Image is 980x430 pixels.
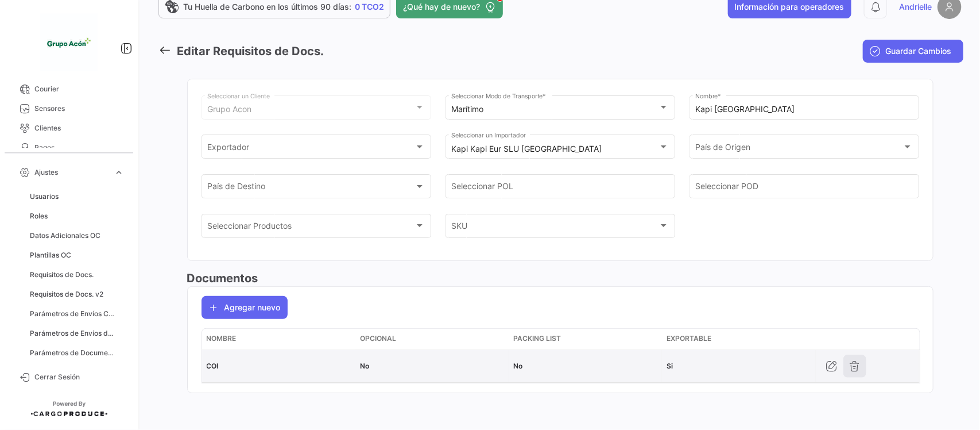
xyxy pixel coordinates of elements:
button: Agregar nuevo [202,296,288,319]
a: Plantillas OC [25,247,129,264]
span: Exportable [667,333,711,344]
span: 0 TCO2 [355,1,384,13]
span: Tu Huella de Carbono en los últimos 90 días: [183,1,351,13]
a: Requisitos de Docs. v2 [25,286,129,303]
span: País de Destino [207,184,415,194]
span: Clientes [34,123,124,133]
a: Parámetros de Envíos Cargas Marítimas [25,305,129,322]
span: Guardar Cambios [886,45,952,57]
span: Exportador [207,144,415,154]
span: Seleccionar Productos [207,223,415,233]
span: Packing List [513,333,561,344]
span: ¿Qué hay de nuevo? [403,1,480,13]
span: Datos Adicionales OC [30,231,100,241]
datatable-header-cell: Packing List [509,329,662,350]
a: Usuarios [25,188,129,205]
mat-select-trigger: Marítimo [451,104,483,114]
span: Sensores [34,103,124,114]
div: COI [207,361,351,371]
span: Usuarios [30,191,59,202]
span: No [513,362,522,370]
a: Roles [25,208,129,225]
span: Roles [30,211,48,221]
a: Parámetros de Envíos de Cargas Terrestres [25,325,129,342]
span: Requisitos de Docs. v2 [30,289,103,300]
a: Pagos [9,138,129,158]
button: Guardar Cambios [863,40,963,63]
span: No [360,362,369,370]
img: 1f3d66c5-6a2d-4a07-a58d-3a8e9bbc88ff.jpeg [40,14,98,71]
span: Courier [34,84,124,94]
span: SKU [451,223,659,233]
mat-select-trigger: Kapi Kapi Eur SLU [GEOGRAPHIC_DATA] [451,144,602,153]
span: Requisitos de Docs. [30,270,94,280]
datatable-header-cell: Opcional [355,329,509,350]
span: Parámetros de Envíos Cargas Marítimas [30,309,117,319]
span: expand_more [114,167,124,178]
span: Parámetros de Documentos [30,348,117,358]
a: Parámetros de Documentos [25,344,129,362]
span: Plantillas OC [30,250,71,260]
a: Clientes [9,118,129,138]
span: País de Origen [695,144,902,154]
span: Ajustes [34,167,109,178]
span: Cerrar Sesión [34,372,124,382]
a: Courier [9,79,129,99]
span: Parámetros de Envíos de Cargas Terrestres [30,328,117,339]
h3: Editar Requisitos de Docs. [177,43,324,60]
datatable-header-cell: Exportable [662,329,815,350]
span: Andrielle [899,1,932,13]
h3: Documentos [187,270,933,286]
span: Opcional [360,333,396,344]
span: Pagos [34,143,124,153]
datatable-header-cell: Nombre [202,329,355,350]
a: Datos Adicionales OC [25,227,129,244]
a: Sensores [9,99,129,118]
mat-select-trigger: Grupo Acon [207,104,251,114]
span: Si [667,362,673,370]
span: Nombre [207,333,237,344]
a: Requisitos de Docs. [25,266,129,283]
